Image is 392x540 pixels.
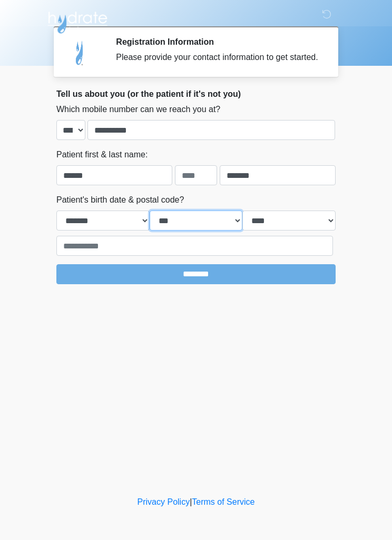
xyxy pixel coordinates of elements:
[56,89,336,99] h2: Tell us about you (or the patient if it's not you)
[190,497,192,506] a: |
[56,194,184,206] label: Patient's birth date & postal code?
[64,37,96,68] img: Agent Avatar
[116,51,320,64] div: Please provide your contact information to get started.
[56,148,148,161] label: Patient first & last name:
[138,497,190,506] a: Privacy Policy
[192,497,254,506] a: Terms of Service
[56,103,220,116] label: Which mobile number can we reach you at?
[46,8,109,34] img: Hydrate IV Bar - Chandler Logo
